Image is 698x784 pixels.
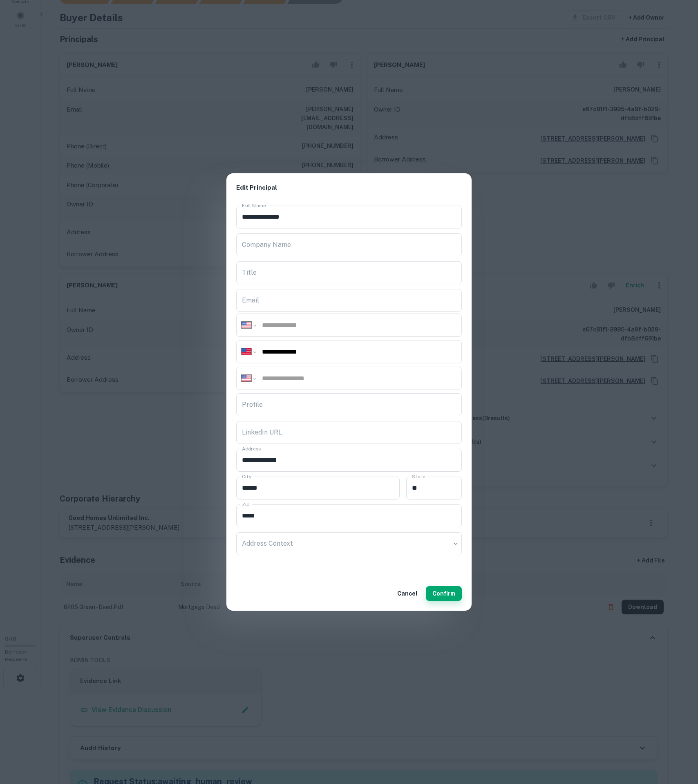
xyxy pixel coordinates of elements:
[242,445,261,452] label: Address
[412,473,425,480] label: State
[657,719,698,758] iframe: Chat Widget
[236,532,462,555] div: ​
[242,473,251,480] label: City
[426,586,462,601] button: Confirm
[242,501,249,508] label: Zip
[394,586,421,601] button: Cancel
[242,202,266,209] label: Full Name
[226,173,472,202] h2: Edit Principal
